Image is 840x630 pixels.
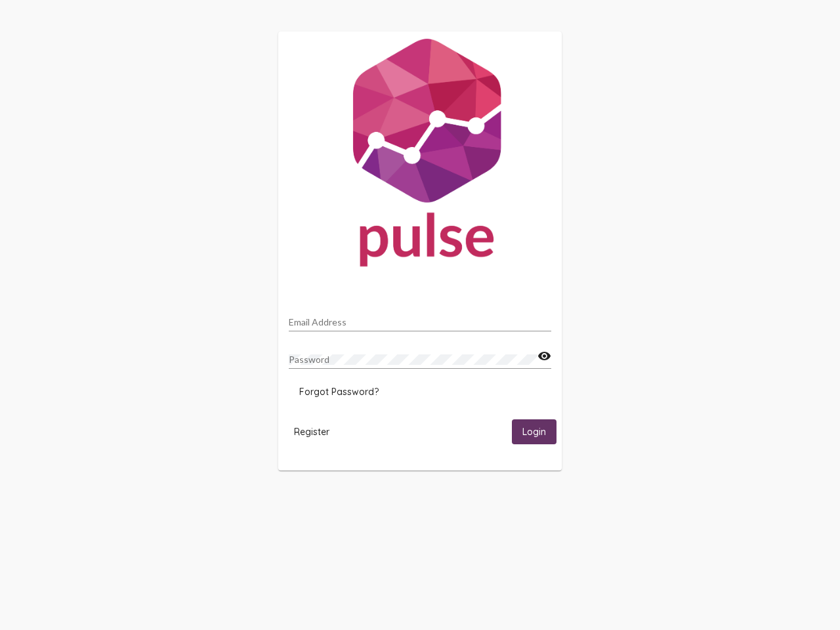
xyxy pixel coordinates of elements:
[299,386,379,398] span: Forgot Password?
[512,419,556,444] button: Login
[289,380,389,404] button: Forgot Password?
[522,427,546,438] span: Login
[278,31,562,280] img: Pulse For Good Logo
[283,419,340,444] button: Register
[537,348,551,364] mat-icon: visibility
[294,426,329,438] span: Register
